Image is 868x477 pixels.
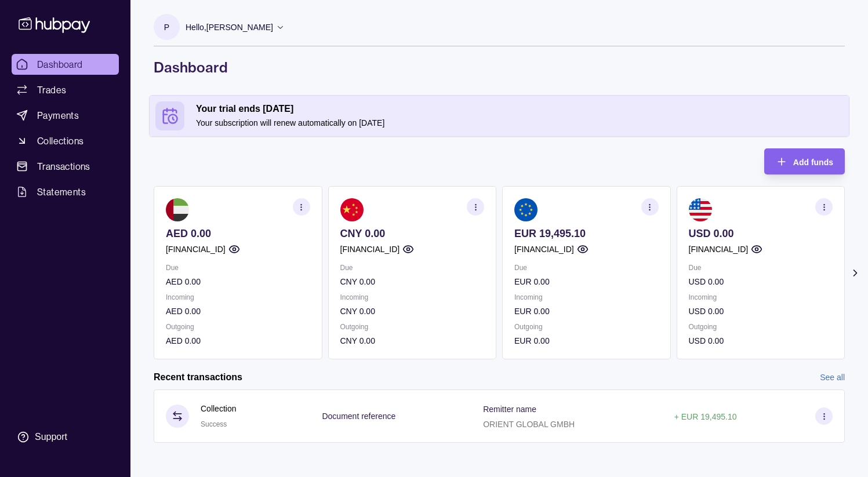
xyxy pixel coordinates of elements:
[37,83,66,97] span: Trades
[514,227,659,240] p: EUR 19,495.10
[154,58,845,77] h1: Dashboard
[674,412,737,421] p: + EUR 19,495.10
[340,261,485,274] p: Due
[164,21,169,34] p: P
[514,261,659,274] p: Due
[689,321,833,333] p: Outgoing
[689,275,833,288] p: USD 0.00
[166,321,310,333] p: Outgoing
[166,275,310,288] p: AED 0.00
[483,420,575,429] p: ORIENT GLOBAL GMBH
[340,243,400,256] p: [FINANCIAL_ID]
[196,103,843,115] h2: Your trial ends [DATE]
[514,334,659,347] p: EUR 0.00
[483,405,536,414] p: Remitter name
[340,227,485,240] p: CNY 0.00
[12,156,119,177] a: Transactions
[37,185,86,199] span: Statements
[340,305,485,318] p: CNY 0.00
[12,79,119,100] a: Trades
[340,321,485,333] p: Outgoing
[793,158,833,167] span: Add funds
[340,334,485,347] p: CNY 0.00
[514,291,659,304] p: Incoming
[12,130,119,151] a: Collections
[12,105,119,126] a: Payments
[196,116,843,129] p: Your subscription will renew automatically on [DATE]
[340,275,485,288] p: CNY 0.00
[37,108,79,122] span: Payments
[689,291,833,304] p: Incoming
[12,425,119,449] a: Support
[689,334,833,347] p: USD 0.00
[166,305,310,318] p: AED 0.00
[689,261,833,274] p: Due
[166,291,310,304] p: Incoming
[166,261,310,274] p: Due
[764,148,845,174] button: Add funds
[820,371,845,384] a: See all
[37,57,83,71] span: Dashboard
[689,305,833,318] p: USD 0.00
[689,243,749,256] p: [FINANCIAL_ID]
[322,412,395,421] p: Document reference
[340,291,485,304] p: Incoming
[186,21,273,34] p: Hello, [PERSON_NAME]
[340,198,364,221] img: cn
[201,402,236,415] p: Collection
[166,198,189,221] img: ae
[154,371,242,384] h2: Recent transactions
[514,243,574,256] p: [FINANCIAL_ID]
[201,420,227,428] span: Success
[166,334,310,347] p: AED 0.00
[35,431,67,443] div: Support
[37,134,83,148] span: Collections
[689,227,833,240] p: USD 0.00
[514,305,659,318] p: EUR 0.00
[514,275,659,288] p: EUR 0.00
[12,54,119,75] a: Dashboard
[514,198,537,221] img: eu
[166,227,310,240] p: AED 0.00
[12,181,119,202] a: Statements
[514,321,659,333] p: Outgoing
[166,243,226,256] p: [FINANCIAL_ID]
[37,159,90,173] span: Transactions
[689,198,712,221] img: us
